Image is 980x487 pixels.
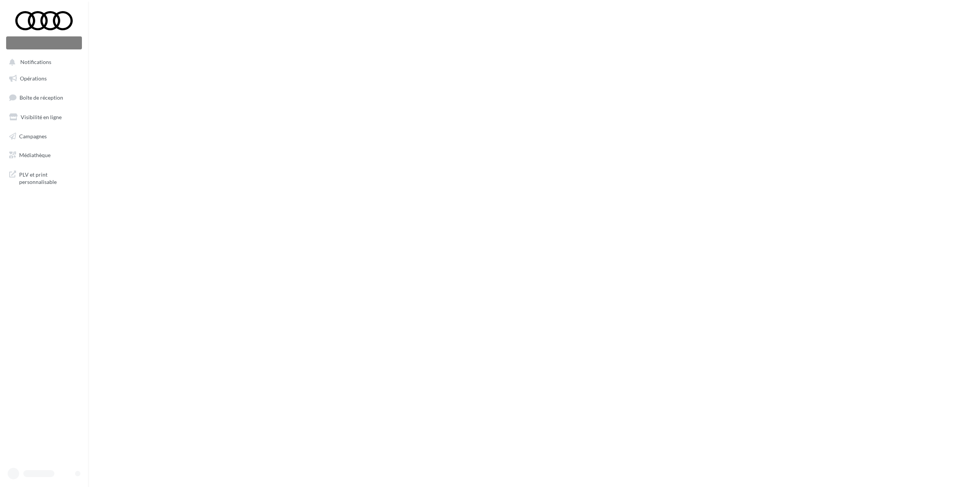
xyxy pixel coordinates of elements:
[20,94,63,101] span: Boîte de réception
[5,166,83,189] a: PLV et print personnalisable
[19,133,47,139] span: Campagnes
[5,71,83,87] a: Opérations
[19,152,51,158] span: Médiathèque
[6,36,82,49] div: Nouvelle campagne
[20,75,47,82] span: Opérations
[19,169,79,186] span: PLV et print personnalisable
[5,147,83,163] a: Médiathèque
[5,89,83,106] a: Boîte de réception
[20,59,51,66] span: Notifications
[21,114,62,120] span: Visibilité en ligne
[5,128,83,144] a: Campagnes
[5,109,83,125] a: Visibilité en ligne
